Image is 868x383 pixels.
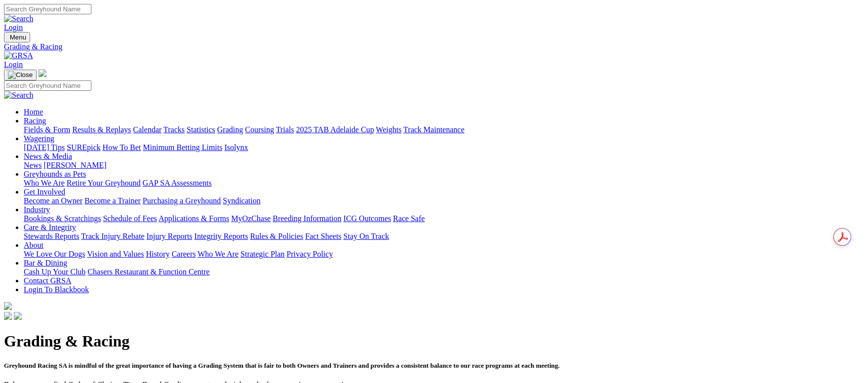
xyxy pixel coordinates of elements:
[24,188,65,196] a: Get Involved
[143,179,212,187] a: GAP SA Assessments
[87,250,144,258] a: Vision and Values
[24,196,864,205] div: Get Involved
[4,362,864,370] h5: Greyhound Racing SA is mindful of the great importance of having a Grading System that is fair to...
[194,232,248,240] a: Integrity Reports
[250,232,303,240] a: Rules & Policies
[24,214,101,223] a: Bookings & Scratchings
[103,214,157,223] a: Schedule of Fees
[24,143,65,152] a: [DATE] Tips
[24,161,41,169] a: News
[4,91,34,100] img: Search
[24,205,50,214] a: Industry
[231,214,271,223] a: MyOzChase
[146,232,192,240] a: Injury Reports
[24,214,864,223] div: Industry
[24,232,864,241] div: Care & Integrity
[146,250,169,258] a: History
[24,152,72,160] a: News & Media
[24,241,43,249] a: About
[276,125,294,134] a: Trials
[4,32,30,42] button: Toggle navigation
[24,285,89,294] a: Login To Blackbook
[67,143,100,152] a: SUREpick
[14,312,22,320] img: twitter.svg
[103,143,141,152] a: How To Bet
[10,34,26,41] span: Menu
[393,214,424,223] a: Race Safe
[164,125,185,134] a: Tracks
[81,232,144,240] a: Track Injury Rebate
[87,268,209,276] a: Chasers Restaurant & Function Centre
[143,143,222,152] a: Minimum Betting Limits
[4,23,23,32] a: Login
[296,125,374,134] a: 2025 TAB Adelaide Cup
[24,161,864,170] div: News & Media
[4,302,12,310] img: logo-grsa-white.png
[376,125,402,134] a: Weights
[4,80,91,91] input: Search
[143,196,221,205] a: Purchasing a Greyhound
[24,125,864,134] div: Racing
[287,250,333,258] a: Privacy Policy
[24,125,70,134] a: Fields & Form
[273,214,341,223] a: Breeding Information
[24,108,43,116] a: Home
[343,232,389,240] a: Stay On Track
[24,232,79,240] a: Stewards Reports
[4,60,23,69] a: Login
[343,214,391,223] a: ICG Outcomes
[24,116,46,125] a: Racing
[24,268,85,276] a: Cash Up Your Club
[241,250,285,258] a: Strategic Plan
[84,196,141,205] a: Become a Trainer
[24,134,54,143] a: Wagering
[24,143,864,152] div: Wagering
[24,259,67,267] a: Bar & Dining
[24,250,85,258] a: We Love Our Dogs
[4,4,91,14] input: Search
[24,223,76,231] a: Care & Integrity
[8,71,33,79] img: Close
[224,143,248,152] a: Isolynx
[4,51,33,60] img: GRSA
[24,179,864,188] div: Greyhounds as Pets
[24,196,83,205] a: Become an Owner
[24,179,65,187] a: Who We Are
[4,312,12,320] img: facebook.svg
[198,250,239,258] a: Who We Are
[217,125,243,134] a: Grading
[305,232,341,240] a: Fact Sheets
[24,250,864,259] div: About
[67,179,141,187] a: Retire Your Greyhound
[43,161,106,169] a: [PERSON_NAME]
[223,196,260,205] a: Syndication
[245,125,274,134] a: Coursing
[133,125,162,134] a: Calendar
[404,125,464,134] a: Track Maintenance
[24,170,86,178] a: Greyhounds as Pets
[171,250,196,258] a: Careers
[39,69,46,77] img: logo-grsa-white.png
[4,70,37,80] button: Toggle navigation
[24,276,71,285] a: Contact GRSA
[72,125,131,134] a: Results & Replays
[4,332,864,350] h1: Grading & Racing
[4,42,864,51] a: Grading & Racing
[24,268,864,276] div: Bar & Dining
[4,14,34,23] img: Search
[159,214,229,223] a: Applications & Forms
[187,125,215,134] a: Statistics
